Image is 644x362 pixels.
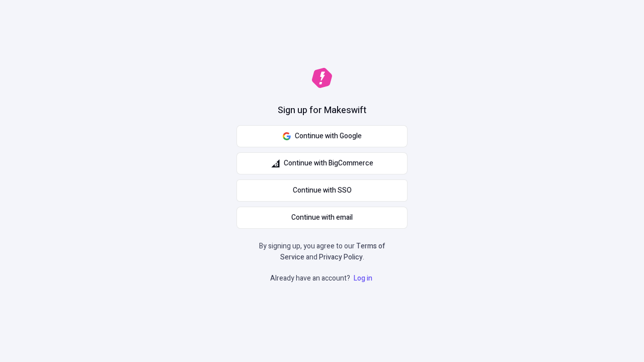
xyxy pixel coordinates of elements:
a: Continue with SSO [236,179,408,202]
span: Continue with Google [295,131,362,142]
p: By signing up, you agree to our and . [256,241,388,263]
span: Continue with BigCommerce [284,158,373,169]
button: Continue with email [236,207,408,229]
a: Terms of Service [280,241,385,262]
button: Continue with Google [236,125,408,147]
button: Continue with BigCommerce [236,152,408,174]
span: Continue with email [291,212,353,223]
a: Log in [352,273,374,284]
p: Already have an account? [270,273,374,284]
a: Privacy Policy [319,252,363,262]
h1: Sign up for Makeswift [278,104,366,117]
